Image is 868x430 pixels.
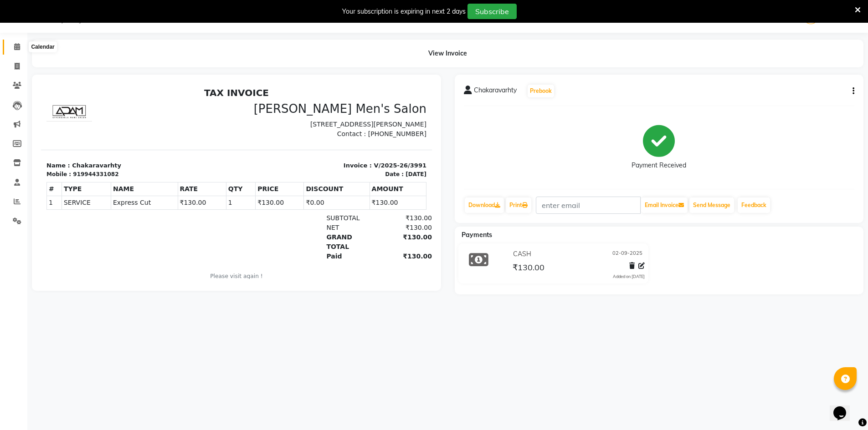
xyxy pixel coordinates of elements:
[738,197,770,213] a: Feedback
[5,4,385,15] h2: TAX INVOICE
[6,98,21,112] th: #
[201,46,385,55] p: Contact : [PHONE_NUMBER]
[536,197,641,214] input: enter email
[365,86,385,95] div: [DATE]
[32,40,863,67] div: View Invoice
[335,168,391,177] div: ₹130.00
[5,86,30,95] div: Mobile :
[70,98,137,112] th: NAME
[280,168,335,177] div: Paid
[201,77,385,86] p: Invoice : V/2025-26/3991
[344,86,363,95] div: Date :
[342,7,466,16] div: Your subscription is expiring in next 2 days
[21,112,70,126] td: SERVICE
[72,114,135,124] span: Express Cut
[467,4,517,19] button: Subscribe
[280,149,335,168] div: GRAND TOTAL
[689,197,734,213] button: Send Message
[185,112,214,126] td: 1
[335,149,391,168] div: ₹130.00
[474,86,517,98] span: Chakaravarhty
[201,36,385,46] p: [STREET_ADDRESS][PERSON_NAME]
[5,77,190,86] p: Name : Chakaravarhty
[465,197,504,213] a: Download
[137,98,185,112] th: RATE
[830,394,859,421] iframe: chat widget
[280,130,335,139] div: SUBTOTAL
[613,273,645,280] div: Added on [DATE]
[528,85,554,97] button: Prebook
[137,112,185,126] td: ₹130.00
[215,98,263,112] th: PRICE
[329,98,385,112] th: AMOUNT
[329,112,385,126] td: ₹130.00
[29,41,56,52] div: Calendar
[335,130,391,139] div: ₹130.00
[21,98,70,112] th: TYPE
[641,197,688,213] button: Email Invoice
[513,249,531,259] span: CASH
[5,188,385,197] p: Please visit again !
[513,262,544,275] span: ₹130.00
[32,86,77,95] div: 919944331082
[506,197,531,213] a: Print
[185,98,214,112] th: QTY
[201,18,385,32] h3: [PERSON_NAME] Men's Salon
[612,249,642,259] span: 02-09-2025
[280,139,335,149] div: NET
[6,112,21,126] td: 1
[263,112,329,126] td: ₹0.00
[263,98,329,112] th: DISCOUNT
[215,112,263,126] td: ₹130.00
[335,139,391,149] div: ₹130.00
[462,231,492,239] span: Payments
[632,161,686,170] div: Payment Received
